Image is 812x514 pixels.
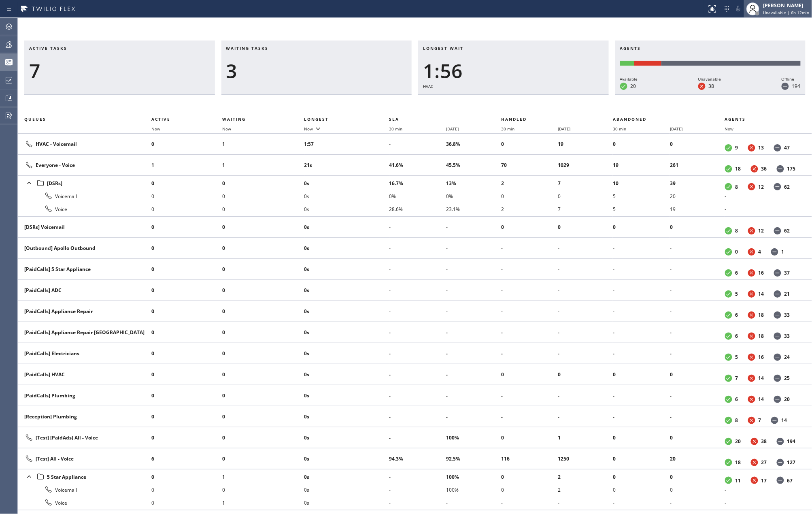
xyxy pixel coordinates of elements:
[501,263,558,276] li: -
[725,116,746,122] span: Agents
[222,242,304,255] li: 0
[725,396,732,403] dt: Available
[774,269,781,277] dt: Offline
[670,368,725,381] li: 0
[759,248,761,255] dd: 4
[389,410,446,423] li: -
[709,83,714,90] dd: 38
[226,59,407,83] div: 3
[774,375,781,382] dt: Offline
[784,290,790,297] dd: 21
[501,190,558,203] li: 0
[446,347,501,360] li: -
[558,242,613,255] li: -
[446,126,459,132] span: [DATE]
[558,305,613,318] li: -
[613,368,670,381] li: 0
[151,347,222,360] li: 0
[151,203,222,215] li: 0
[24,308,145,315] div: [PaidCalls] Appliance Repair
[613,126,626,132] span: 30 min
[222,177,304,190] li: 0
[735,438,741,445] dd: 20
[759,375,764,382] dd: 14
[748,417,755,424] dt: Unavailable
[446,159,501,172] li: 45.5%
[670,305,725,318] li: -
[389,190,446,203] li: 0%
[782,75,801,83] div: Offline
[389,431,446,444] li: -
[774,183,781,190] dt: Offline
[446,203,501,215] li: 23.1%
[670,431,725,444] li: 0
[222,389,304,402] li: 0
[446,221,501,234] li: -
[24,245,145,252] div: [Outbound] Apollo Outbound
[501,177,558,190] li: 2
[151,221,222,234] li: 0
[558,431,613,444] li: 1
[24,204,145,214] div: Voice
[613,305,670,318] li: -
[389,203,446,215] li: 28.6%
[725,126,734,132] span: Now
[304,284,389,297] li: 0s
[222,326,304,339] li: 0
[446,190,501,203] li: 0%
[782,83,789,90] dt: Offline
[725,165,732,173] dt: Available
[613,284,670,297] li: -
[501,452,558,465] li: 116
[725,438,732,445] dt: Available
[748,375,755,382] dt: Unavailable
[613,159,670,172] li: 19
[151,305,222,318] li: 0
[304,263,389,276] li: 0s
[24,266,145,273] div: [PaidCalls] 5 Star Appliance
[446,177,501,190] li: 13%
[725,311,732,319] dt: Available
[389,284,446,297] li: -
[759,144,764,151] dd: 13
[304,159,389,172] li: 21s
[759,396,764,403] dd: 14
[446,452,501,465] li: 92.5%
[725,354,732,361] dt: Available
[763,2,810,9] div: [PERSON_NAME]
[759,333,764,339] dd: 18
[613,410,670,423] li: -
[24,160,145,170] div: Everyone - Voice
[222,221,304,234] li: 0
[151,116,170,122] span: Active
[558,203,613,215] li: 7
[304,126,313,132] span: Now
[735,165,741,172] dd: 18
[501,389,558,402] li: -
[24,350,145,357] div: [PaidCalls] Electricians
[620,83,627,90] dt: Available
[501,284,558,297] li: -
[151,410,222,423] li: 0
[670,221,725,234] li: 0
[389,159,446,172] li: 41.6%
[698,75,721,83] div: Unavailable
[748,144,755,151] dt: Unavailable
[222,116,246,122] span: Waiting
[24,191,145,201] div: Voicemail
[304,190,389,203] li: 0s
[670,159,725,172] li: 261
[759,183,764,190] dd: 12
[784,333,790,339] dd: 33
[751,165,758,173] dt: Unavailable
[304,242,389,255] li: 0s
[670,126,682,132] span: [DATE]
[389,126,403,132] span: 30 min
[24,139,145,149] div: HVAC - Voicemail
[620,75,638,83] div: Available
[759,354,764,360] dd: 16
[761,438,767,445] dd: 38
[226,45,269,51] span: Waiting tasks
[735,354,738,360] dd: 5
[222,410,304,423] li: 0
